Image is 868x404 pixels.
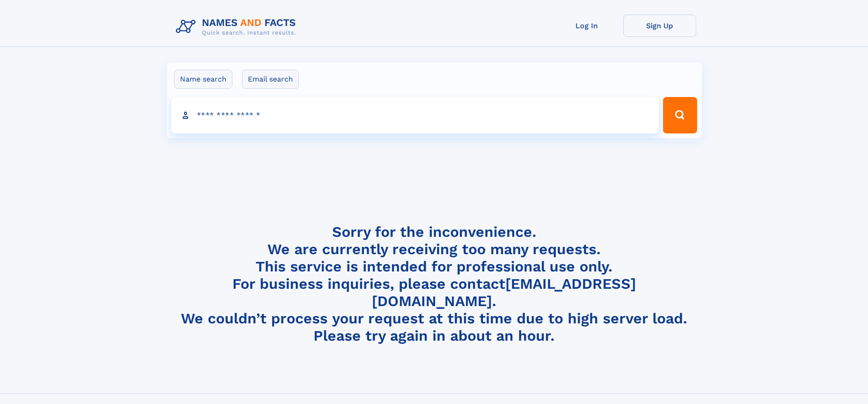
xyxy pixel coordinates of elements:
[172,15,303,39] img: Logo Names and Facts
[372,275,636,310] a: [EMAIL_ADDRESS][DOMAIN_NAME]
[550,15,623,37] a: Log In
[242,70,299,89] label: Email search
[663,97,697,133] button: Search Button
[172,223,696,345] h4: Sorry for the inconvenience. We are currently receiving too many requests. This service is intend...
[171,97,659,133] input: search input
[174,70,232,89] label: Name search
[623,15,696,37] a: Sign Up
